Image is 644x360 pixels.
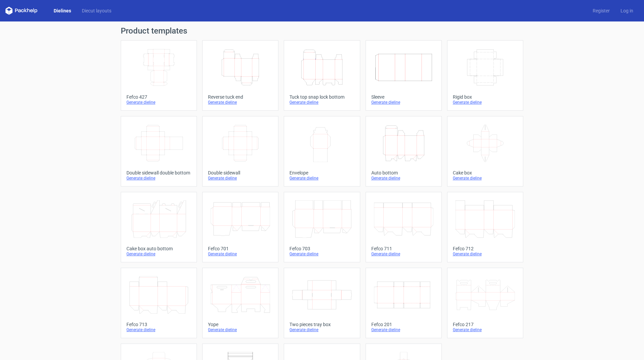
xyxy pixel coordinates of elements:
div: Generate dieline [289,251,354,257]
a: Cake boxGenerate dieline [447,116,523,187]
div: Rigid box [453,94,518,100]
div: Generate dieline [453,251,518,257]
div: Cake box [453,170,518,175]
a: Double sidewallGenerate dieline [202,116,278,187]
a: EnvelopeGenerate dieline [284,116,360,187]
a: Fefco 703Generate dieline [284,192,360,262]
div: Fefco 427 [126,94,191,100]
div: Auto bottom [371,170,436,175]
div: Generate dieline [208,327,273,332]
div: Fefco 701 [208,246,273,251]
div: Generate dieline [289,175,354,181]
a: Fefco 701Generate dieline [202,192,278,262]
a: YopeGenerate dieline [202,268,278,338]
div: Fefco 703 [289,246,354,251]
div: Fefco 711 [371,246,436,251]
div: Fefco 217 [453,322,518,327]
a: Double sidewall double bottomGenerate dieline [121,116,197,187]
a: Log in [615,7,639,14]
div: Generate dieline [126,100,191,105]
a: Cake box auto bottomGenerate dieline [121,192,197,262]
div: Generate dieline [208,100,273,105]
div: Generate dieline [208,175,273,181]
div: Sleeve [371,94,436,100]
div: Generate dieline [453,175,518,181]
div: Two pieces tray box [289,322,354,327]
div: Double sidewall double bottom [126,170,191,175]
div: Reverse tuck end [208,94,273,100]
div: Double sidewall [208,170,273,175]
div: Cake box auto bottom [126,246,191,251]
a: Auto bottomGenerate dieline [366,116,442,187]
a: SleeveGenerate dieline [366,40,442,111]
a: Reverse tuck endGenerate dieline [202,40,278,111]
div: Generate dieline [371,175,436,181]
a: Fefco 713Generate dieline [121,268,197,338]
div: Generate dieline [371,251,436,257]
div: Generate dieline [453,327,518,332]
div: Generate dieline [453,100,518,105]
div: Generate dieline [126,327,191,332]
div: Fefco 712 [453,246,518,251]
div: Generate dieline [289,327,354,332]
div: Generate dieline [371,327,436,332]
div: Generate dieline [126,175,191,181]
a: Tuck top snap lock bottomGenerate dieline [284,40,360,111]
div: Fefco 713 [126,322,191,327]
div: Generate dieline [371,100,436,105]
a: Fefco 201Generate dieline [366,268,442,338]
a: Fefco 217Generate dieline [447,268,523,338]
div: Envelope [289,170,354,175]
a: Fefco 712Generate dieline [447,192,523,262]
a: Dielines [48,7,76,14]
a: Fefco 711Generate dieline [366,192,442,262]
h1: Product templates [121,27,523,35]
div: Yope [208,322,273,327]
a: Rigid boxGenerate dieline [447,40,523,111]
div: Tuck top snap lock bottom [289,94,354,100]
div: Generate dieline [289,100,354,105]
a: Register [587,7,615,14]
div: Generate dieline [126,251,191,257]
a: Fefco 427Generate dieline [121,40,197,111]
a: Two pieces tray boxGenerate dieline [284,268,360,338]
a: Diecut layouts [76,7,117,14]
div: Fefco 201 [371,322,436,327]
div: Generate dieline [208,251,273,257]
